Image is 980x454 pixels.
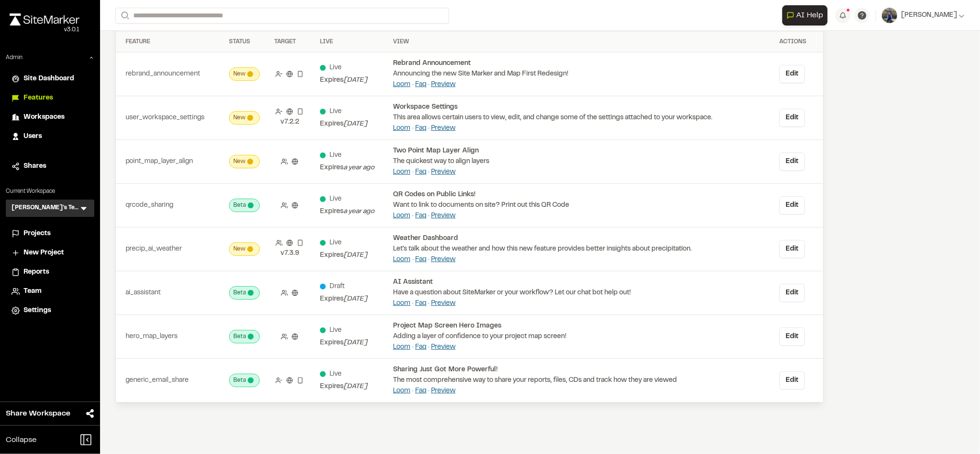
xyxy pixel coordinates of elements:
[393,254,772,265] div: · ·
[116,140,225,184] td: point_map_layer_align
[24,267,49,277] span: Reports
[12,112,89,123] a: Workspaces
[782,5,827,25] button: Open AI Assistant
[10,25,79,34] div: Oh geez...please don't...
[330,369,342,379] p: Live
[248,334,254,340] span: This feature is currently in Beta - don't expect perfection!
[233,70,245,78] span: New
[393,69,772,79] p: Announcing the new Site Marker and Map First Redesign!
[393,375,772,386] p: The most comprehensive way to share your reports, files, CDs and track how they are viewed
[320,284,326,290] span: Badge
[415,344,426,350] a: Faq
[320,75,385,86] p: Expires
[320,240,326,246] span: Badge
[233,113,245,122] span: New
[779,152,805,171] button: Edit
[344,77,367,83] span: [DATE]
[393,233,772,244] p: Weather Dashboard
[393,244,772,254] p: Let's talk about the weather and how this new feature provides better insights about precipitation.
[393,301,410,306] a: Loom
[344,296,367,302] span: [DATE]
[393,113,772,123] p: This area allows certain users to view, edit, and change some of the settings attached to your wo...
[12,93,89,103] a: Features
[274,38,312,46] div: Target
[233,157,245,166] span: New
[393,82,410,88] a: Loom
[779,371,805,390] button: Edit
[116,96,225,140] td: user_workspace_settings
[779,196,805,214] button: Edit
[24,305,51,316] span: Settings
[393,365,772,375] p: Sharing Just Got More Powerful!
[116,271,225,315] td: ai_assistant
[393,146,772,156] p: Two Point Map Layer Align
[126,38,221,46] div: Feature
[431,213,456,219] a: Preview
[415,213,426,219] a: Faq
[393,213,410,219] a: Loom
[12,248,89,258] a: New Project
[233,332,246,341] span: Beta
[320,152,326,158] span: Badge
[24,131,42,142] span: Users
[116,359,225,403] td: generic_email_share
[116,52,225,96] td: rebrand_announcement
[415,388,426,394] a: Faq
[330,281,345,292] p: Draft
[320,109,326,114] span: Badge
[393,167,772,177] div: · ·
[779,65,805,83] button: Edit
[393,344,410,350] a: Loom
[116,227,225,271] td: precip_ai_weather
[6,53,23,62] p: Admin
[24,248,64,258] span: New Project
[393,38,772,46] div: View
[12,228,89,239] a: Projects
[320,338,385,348] p: Expires
[393,156,772,167] p: The quickest way to align layers
[393,388,410,394] a: Loom
[233,376,246,385] span: Beta
[415,169,426,175] a: Faq
[247,115,253,121] span: This feature is brand new! Enjoy!
[229,286,260,300] div: This feature is currently in Beta - don't expect perfection!
[779,240,805,258] button: Edit
[393,211,772,221] div: · ·
[415,257,426,263] a: Faq
[320,250,385,261] p: Expires
[431,388,456,394] a: Preview
[344,384,367,390] span: [DATE]
[393,58,772,69] p: Rebrand Announcement
[229,38,267,46] div: Status
[344,340,367,346] span: [DATE]
[330,106,342,117] p: Live
[779,38,814,46] div: Actions
[320,381,385,392] p: Expires
[12,305,89,316] a: Settings
[12,161,89,172] a: Shares
[882,8,965,23] button: [PERSON_NAME]
[393,257,410,263] a: Loom
[393,79,772,90] div: · ·
[12,203,79,213] h3: [PERSON_NAME]'s Test
[24,228,51,239] span: Projects
[10,13,79,25] img: rebrand.png
[116,184,225,227] td: qrcode_sharing
[248,202,254,208] span: This feature is currently in Beta - don't expect perfection!
[24,112,64,123] span: Workspaces
[6,408,70,419] span: Share Workspace
[779,284,805,302] button: Edit
[320,371,326,377] span: Badge
[248,378,254,383] span: This feature is currently in Beta - don't expect perfection!
[330,194,342,204] p: Live
[431,344,456,350] a: Preview
[12,131,89,142] a: Users
[431,126,456,131] a: Preview
[344,209,374,214] span: a year ago
[248,290,254,296] span: This feature is currently in Beta - don't expect perfection!
[415,301,426,306] a: Faq
[882,8,897,23] img: User
[320,65,326,71] span: Badge
[393,298,772,309] div: · ·
[330,325,342,336] p: Live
